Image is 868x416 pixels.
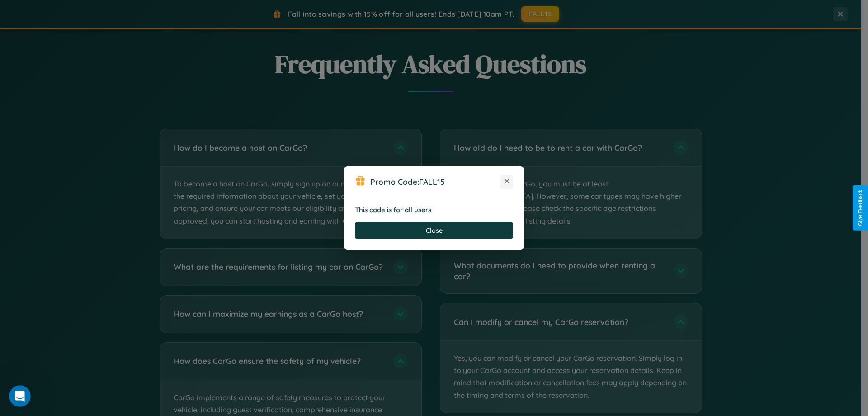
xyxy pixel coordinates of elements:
[419,177,445,186] b: FALL15
[355,206,431,214] strong: This code is for all users
[857,190,863,226] div: Give Feedback
[370,177,500,186] h3: Promo Code:
[9,385,31,407] iframe: Intercom live chat
[355,222,513,239] button: Close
